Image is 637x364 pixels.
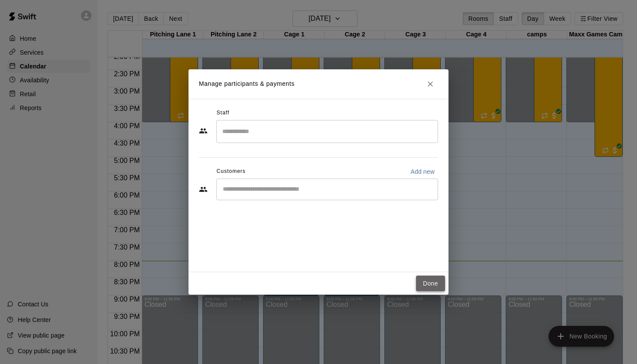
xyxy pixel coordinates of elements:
div: Search staff [216,120,438,143]
button: Done [416,276,445,292]
p: Manage participants & payments [199,79,295,88]
p: Add new [410,167,435,176]
button: Close [422,76,438,92]
span: Customers [217,165,246,179]
svg: Customers [199,185,208,194]
svg: Staff [199,127,208,135]
span: Staff [217,106,229,120]
button: Add new [407,165,438,179]
div: Start typing to search customers... [216,179,438,200]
